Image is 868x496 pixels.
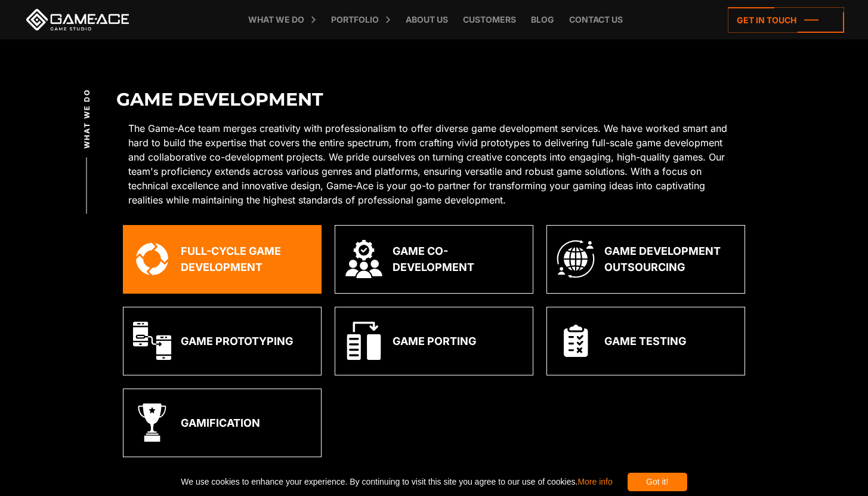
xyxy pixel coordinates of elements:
[345,240,383,278] img: Game co development icon
[181,243,311,275] div: Full-Cycle Game Development
[133,322,171,360] img: Game prototyping
[345,322,383,360] img: Game porting 1
[82,88,92,148] span: What we do
[133,403,171,442] img: Gamification
[628,473,687,491] div: Got it!
[116,90,752,109] h2: Game Development
[557,240,595,278] img: Game development outsourcing 1
[728,7,844,33] a: Get in touch
[577,477,612,486] a: More info
[181,415,260,431] div: Gamification
[604,243,735,275] div: Game Development Outsourcing
[181,333,294,349] div: Game Prototyping
[181,473,612,491] span: We use cookies to enhance your experience. By continuing to visit this site you agree to our use ...
[136,243,168,275] img: Full circle game development
[393,333,477,349] div: Game Porting
[393,243,523,275] div: Game Co-Development
[128,121,740,207] p: The Game-Ace team merges creativity with professionalism to offer diverse game development servic...
[564,325,588,357] img: Game qa
[604,333,687,349] div: Game Testing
